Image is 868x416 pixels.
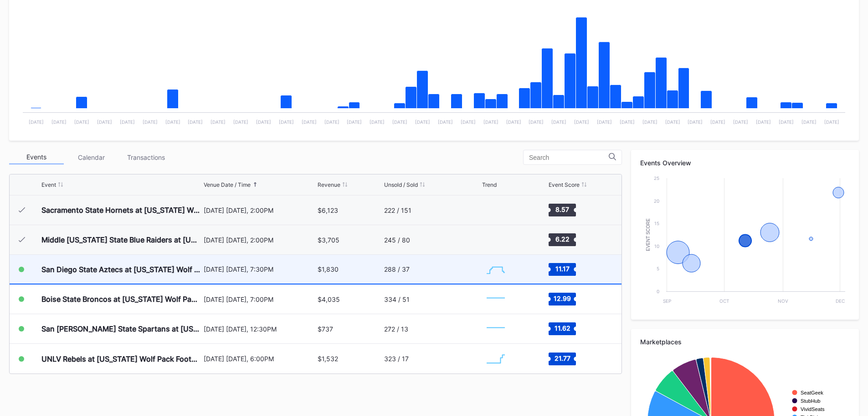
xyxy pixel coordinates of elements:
[654,198,659,204] text: 20
[41,265,201,274] div: San Diego State Aztecs at [US_STATE] Wolf Pack Football
[347,119,362,125] text: [DATE]
[384,181,418,188] div: Unsold / Sold
[574,119,589,125] text: [DATE]
[384,295,410,303] div: 334 / 51
[384,206,411,214] div: 222 / 151
[165,119,180,125] text: [DATE]
[204,181,251,188] div: Venue Date / Time
[665,119,680,125] text: [DATE]
[688,119,703,125] text: [DATE]
[74,119,89,125] text: [DATE]
[204,325,316,333] div: [DATE] [DATE], 12:30PM
[41,235,201,244] div: Middle [US_STATE] State Blue Raiders at [US_STATE] Wolf Pack
[554,354,570,362] text: 21.77
[640,159,850,167] div: Events Overview
[415,119,430,125] text: [DATE]
[482,348,509,370] svg: Chart title
[555,205,569,213] text: 8.57
[41,181,56,188] div: Event
[29,119,44,125] text: [DATE]
[642,119,657,125] text: [DATE]
[97,119,112,125] text: [DATE]
[778,298,788,304] text: Nov
[482,258,509,281] svg: Chart title
[529,119,544,125] text: [DATE]
[654,175,659,181] text: 25
[318,295,340,303] div: $4,035
[318,355,338,363] div: $1,532
[710,119,725,125] text: [DATE]
[188,119,203,125] text: [DATE]
[482,228,509,251] svg: Chart title
[654,221,659,226] text: 15
[555,235,569,243] text: 6.22
[384,265,410,273] div: 288 / 37
[482,199,509,221] svg: Chart title
[620,119,635,125] text: [DATE]
[318,325,333,333] div: $737
[482,288,509,311] svg: Chart title
[597,119,612,125] text: [DATE]
[646,218,651,251] text: Event Score
[640,338,850,346] div: Marketplaces
[733,119,748,125] text: [DATE]
[801,390,823,395] text: SeatGeek
[551,119,566,125] text: [DATE]
[654,243,659,249] text: 10
[640,174,850,311] svg: Chart title
[554,295,571,302] text: 12.99
[482,181,497,188] div: Trend
[143,119,158,125] text: [DATE]
[663,298,671,304] text: Sep
[384,355,409,363] div: 323 / 17
[9,150,64,164] div: Events
[204,355,316,363] div: [DATE] [DATE], 6:00PM
[756,119,771,125] text: [DATE]
[41,324,201,333] div: San [PERSON_NAME] State Spartans at [US_STATE] Wolf Pack Football
[204,206,316,214] div: [DATE] [DATE], 2:00PM
[529,154,609,161] input: Search
[204,265,316,273] div: [DATE] [DATE], 7:30PM
[370,119,385,125] text: [DATE]
[384,236,410,244] div: 245 / 80
[318,206,338,214] div: $6,123
[384,325,408,333] div: 272 / 13
[118,150,173,164] div: Transactions
[233,119,248,125] text: [DATE]
[554,324,570,332] text: 11.62
[204,295,316,303] div: [DATE] [DATE], 7:00PM
[318,265,339,273] div: $1,830
[318,181,340,188] div: Revenue
[41,205,201,215] div: Sacramento State Hornets at [US_STATE] Wolf Pack Football
[801,119,817,125] text: [DATE]
[41,295,201,304] div: Boise State Broncos at [US_STATE] Wolf Pack Football (Rescheduled from 10/25)
[211,119,226,125] text: [DATE]
[279,119,294,125] text: [DATE]
[302,119,317,125] text: [DATE]
[204,236,316,244] div: [DATE] [DATE], 2:00PM
[483,119,498,125] text: [DATE]
[657,266,659,271] text: 5
[555,264,569,272] text: 11.17
[120,119,135,125] text: [DATE]
[779,119,794,125] text: [DATE]
[824,119,839,125] text: [DATE]
[392,119,407,125] text: [DATE]
[41,354,201,363] div: UNLV Rebels at [US_STATE] Wolf Pack Football
[461,119,476,125] text: [DATE]
[719,298,729,304] text: Oct
[256,119,271,125] text: [DATE]
[438,119,453,125] text: [DATE]
[318,236,339,244] div: $3,705
[801,398,821,404] text: StubHub
[482,317,509,340] svg: Chart title
[64,150,118,164] div: Calendar
[549,181,580,188] div: Event Score
[657,289,659,294] text: 0
[836,298,845,304] text: Dec
[324,119,339,125] text: [DATE]
[51,119,67,125] text: [DATE]
[506,119,521,125] text: [DATE]
[801,406,825,412] text: VividSeats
